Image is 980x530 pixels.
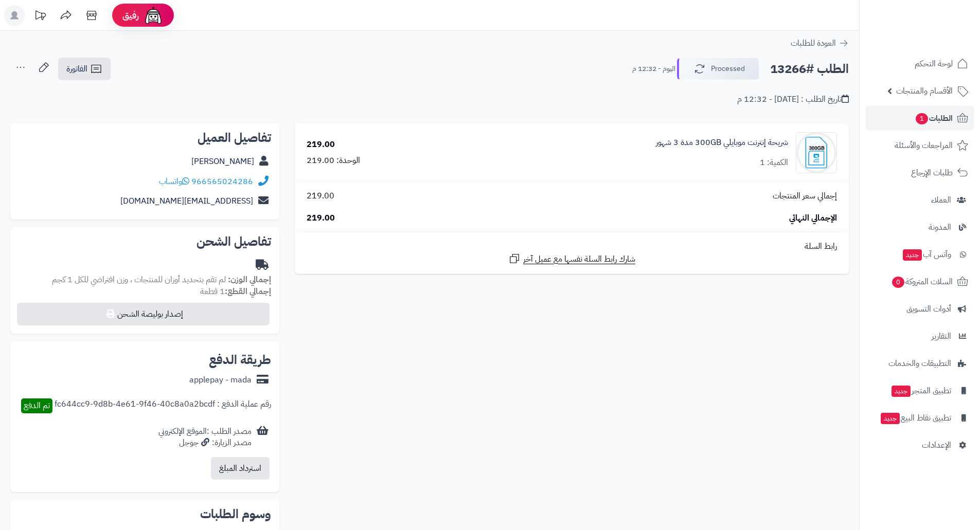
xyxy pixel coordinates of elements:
[200,285,271,298] small: 1 قطعة
[228,273,271,286] strong: إجمالي الوزن:
[656,137,788,149] a: شريحة إنترنت موبايلي 300GB مدة 3 شهور
[737,94,849,105] div: تاريخ الطلب : [DATE] - 12:32 م
[24,399,50,412] span: تم الدفع
[66,63,87,75] span: الفاتورة
[903,249,922,261] span: جديد
[892,386,911,397] span: جديد
[866,378,974,403] a: تطبيق المتجرجديد
[881,413,900,424] span: جديد
[632,64,675,74] small: اليوم - 12:32 م
[122,9,139,22] span: رفيق
[890,383,951,398] span: تطبيق المتجر
[791,37,849,49] a: العودة للطلبات
[866,433,974,458] a: الإعدادات
[892,277,904,288] span: 0
[866,188,974,212] a: العملاء
[508,252,635,265] a: شارك رابط السلة نفسها مع عميل آخر
[866,106,974,131] a: الطلبات1
[773,190,837,202] span: إجمالي سعر المنتجات
[209,354,271,366] h2: طريقة الدفع
[760,157,788,169] div: الكمية: 1
[895,138,953,153] span: المراجعات والأسئلة
[307,155,360,167] div: الوحدة: 219.00
[791,37,836,49] span: العودة للطلبات
[888,356,951,371] span: التطبيقات والخدمات
[158,426,252,449] div: مصدر الطلب :الموقع الإلكتروني
[880,411,951,425] span: تطبيق نقاط البيع
[866,160,974,185] a: طلبات الإرجاع
[915,111,953,125] span: الطلبات
[902,247,951,262] span: وآتس آب
[796,132,836,173] img: EC3FB749-DA9E-40D1-930B-5E6DB60526A2-90x90.jpeg
[866,242,974,267] a: وآتس آبجديد
[911,166,953,180] span: طلبات الإرجاع
[891,275,953,289] span: السلات المتروكة
[866,406,974,430] a: تطبيق نقاط البيعجديد
[910,27,970,49] img: logo-2.png
[27,5,53,28] a: تحديثات المنصة
[189,374,252,386] div: applepay - mada
[19,132,271,144] h2: تفاصيل العميل
[225,285,271,298] strong: إجمالي القطع:
[770,59,849,80] h2: الطلب #13266
[143,5,164,26] img: ai-face.png
[866,324,974,349] a: التقارير
[866,215,974,240] a: المدونة
[158,437,252,449] div: مصدر الزيارة: جوجل
[211,457,270,480] button: استرداد المبلغ
[191,175,253,188] a: 966565024286
[916,113,928,124] span: 1
[866,351,974,376] a: التطبيقات والخدمات
[915,57,953,71] span: لوحة التحكم
[299,241,845,252] div: رابط السلة
[866,133,974,158] a: المراجعات والأسئلة
[523,253,635,265] span: شارك رابط السلة نفسها مع عميل آخر
[866,297,974,321] a: أدوات التسويق
[307,139,335,151] div: 219.00
[17,303,270,325] button: إصدار بوليصة الشحن
[307,190,334,202] span: 219.00
[191,155,254,168] a: [PERSON_NAME]
[19,235,271,248] h2: تفاصيل الشحن
[866,269,974,294] a: السلات المتروكة0
[929,220,951,234] span: المدونة
[866,51,974,76] a: لوحة التحكم
[677,58,759,80] button: Processed
[58,58,111,80] a: الفاتورة
[906,302,951,316] span: أدوات التسويق
[55,398,271,413] div: رقم عملية الدفع : fc644cc9-9d8b-4e61-9f46-40c8a0a2bcdf
[789,212,837,224] span: الإجمالي النهائي
[19,508,271,520] h2: وسوم الطلبات
[120,195,253,207] a: [EMAIL_ADDRESS][DOMAIN_NAME]
[931,193,951,207] span: العملاء
[159,175,189,188] a: واتساب
[896,84,953,98] span: الأقسام والمنتجات
[932,329,951,343] span: التقارير
[307,212,335,224] span: 219.00
[922,438,951,452] span: الإعدادات
[52,273,226,286] span: لم تقم بتحديد أوزان للمنتجات ، وزن افتراضي للكل 1 كجم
